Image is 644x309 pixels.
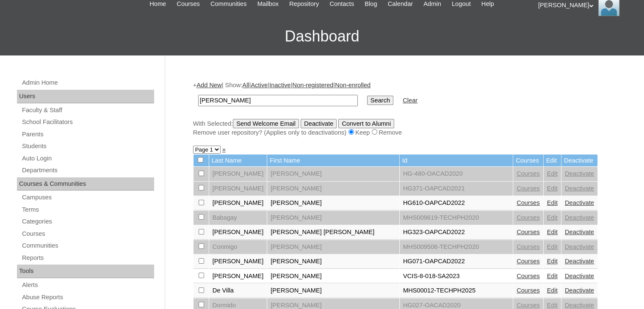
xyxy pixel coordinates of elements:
a: Edit [547,243,558,250]
td: [PERSON_NAME] [PERSON_NAME] [267,225,399,240]
td: First Name [267,154,399,167]
a: Deactivate [565,170,594,177]
div: Remove user repository? (Applies only to deactivations) Keep Remove [193,128,612,137]
h3: Dashboard [4,17,640,55]
input: Send Welcome Email [233,119,299,128]
a: Deactivate [565,258,594,265]
div: Tools [17,265,154,278]
a: Edit [547,287,558,294]
td: [PERSON_NAME] [267,254,399,269]
a: Edit [547,302,558,309]
div: + | Show: | | | | [193,81,612,137]
td: Id [400,154,513,167]
a: Admin Home [21,77,154,88]
a: Deactivate [565,199,594,206]
td: De Villa [209,284,267,298]
td: MHS009506-TECHPH2020 [400,240,513,254]
a: Edit [547,170,558,177]
a: Add New [196,82,221,88]
a: Edit [547,258,558,265]
a: Deactivate [565,243,594,250]
td: Last Name [209,154,267,167]
a: Courses [517,258,540,265]
td: [PERSON_NAME] [267,167,399,181]
a: Campuses [21,192,154,203]
a: Edit [547,214,558,221]
a: Terms [21,204,154,215]
a: Non-enrolled [335,82,370,88]
td: [PERSON_NAME] [267,240,399,254]
div: Courses & Communities [17,177,154,191]
a: Students [21,141,154,152]
a: Courses [21,229,154,239]
a: Courses [517,185,540,192]
td: Deactivate [561,154,597,167]
td: [PERSON_NAME] [267,182,399,196]
td: [PERSON_NAME] [209,167,267,181]
a: » [222,146,226,153]
td: MHS009619-TECHPH2020 [400,211,513,225]
td: [PERSON_NAME] [209,182,267,196]
td: HG-480-OACAD2020 [400,167,513,181]
input: Deactivate [301,119,337,128]
a: Departments [21,165,154,176]
td: HG071-OAPCAD2022 [400,254,513,269]
a: Reports [21,253,154,263]
td: HG323-OAPCAD2022 [400,225,513,240]
a: Courses [517,302,540,309]
a: School Facilitators [21,117,154,127]
td: VCIS-8-018-SA2023 [400,269,513,284]
a: Deactivate [565,302,594,309]
input: Search [198,95,358,106]
div: Users [17,90,154,103]
td: Edit [544,154,561,167]
a: Active [251,82,268,88]
a: Deactivate [565,287,594,294]
a: Deactivate [565,229,594,235]
a: Courses [517,199,540,206]
input: Convert to Alumni [338,119,394,128]
a: Inactive [269,82,291,88]
a: Edit [547,199,558,206]
a: Courses [517,243,540,250]
a: Deactivate [565,214,594,221]
td: [PERSON_NAME] [267,284,399,298]
a: Parents [21,129,154,140]
a: Edit [547,185,558,192]
a: Deactivate [565,185,594,192]
td: HG371-OAPCAD2021 [400,182,513,196]
a: Edit [547,229,558,235]
td: [PERSON_NAME] [209,196,267,210]
td: [PERSON_NAME] [267,269,399,284]
td: [PERSON_NAME] [267,211,399,225]
a: Communities [21,240,154,251]
td: Conmigo [209,240,267,254]
div: With Selected: [193,119,612,137]
a: Courses [517,229,540,235]
td: HG610-OAPCAD2022 [400,196,513,210]
a: All [242,82,249,88]
a: Alerts [21,280,154,290]
input: Search [367,96,393,105]
td: Courses [513,154,543,167]
td: [PERSON_NAME] [209,254,267,269]
a: Courses [517,170,540,177]
a: Abuse Reports [21,292,154,303]
a: Non-registered [292,82,333,88]
a: Courses [517,214,540,221]
td: [PERSON_NAME] [267,196,399,210]
a: Courses [517,287,540,294]
td: MHS00012-TECHPH2025 [400,284,513,298]
a: Categories [21,216,154,227]
td: [PERSON_NAME] [209,225,267,240]
td: Babagay [209,211,267,225]
a: Deactivate [565,273,594,279]
a: Auto Login [21,153,154,164]
a: Faculty & Staff [21,105,154,116]
a: Edit [547,273,558,279]
td: [PERSON_NAME] [209,269,267,284]
a: Courses [517,273,540,279]
a: Clear [403,97,417,104]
